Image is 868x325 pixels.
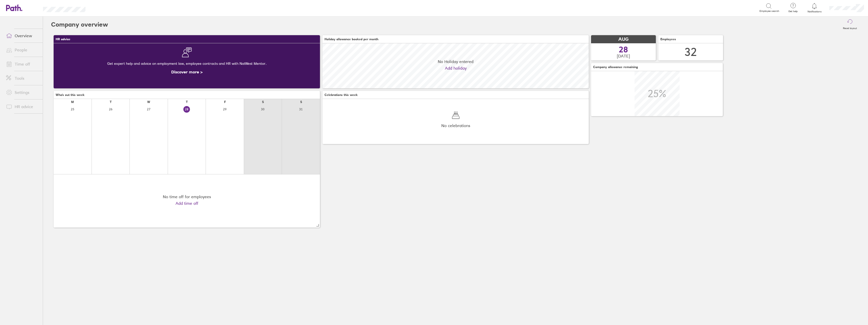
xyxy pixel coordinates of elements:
[147,100,150,104] div: W
[619,46,628,54] span: 28
[2,87,43,97] a: Settings
[840,25,860,30] label: Reset layout
[71,100,74,104] div: M
[224,100,226,104] div: F
[51,16,108,33] h2: Company overview
[593,65,638,69] span: Company allowance remaining
[186,100,188,104] div: T
[262,100,264,104] div: S
[617,54,630,58] span: [DATE]
[176,201,198,206] a: Add time off
[324,37,378,41] span: Holiday allowance booked per month
[324,93,358,97] span: Celebrations this week
[445,66,467,70] a: Add holiday
[840,16,860,33] button: Reset layout
[785,10,801,13] span: Get help
[806,10,823,13] span: Notifications
[163,194,211,199] div: No time off for employees
[441,123,470,128] span: No celebrations
[618,37,628,42] span: AUG
[2,101,43,112] a: HR advice
[58,57,316,70] div: Get expert help and advice on employment law, employee contracts and HR with NatWest Mentor.
[56,37,70,41] span: HR advice
[56,93,84,97] span: Who's out this week
[110,100,112,104] div: T
[759,10,779,13] span: Employee search
[806,3,823,13] a: Notifications
[2,73,43,83] a: Tools
[438,59,473,64] span: No Holiday entered
[685,46,697,58] div: 32
[2,59,43,69] a: Time off
[2,45,43,55] a: People
[2,31,43,41] a: Overview
[300,100,302,104] div: S
[171,69,203,74] a: Discover more >
[99,5,112,10] div: Search
[660,37,676,41] span: Employees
